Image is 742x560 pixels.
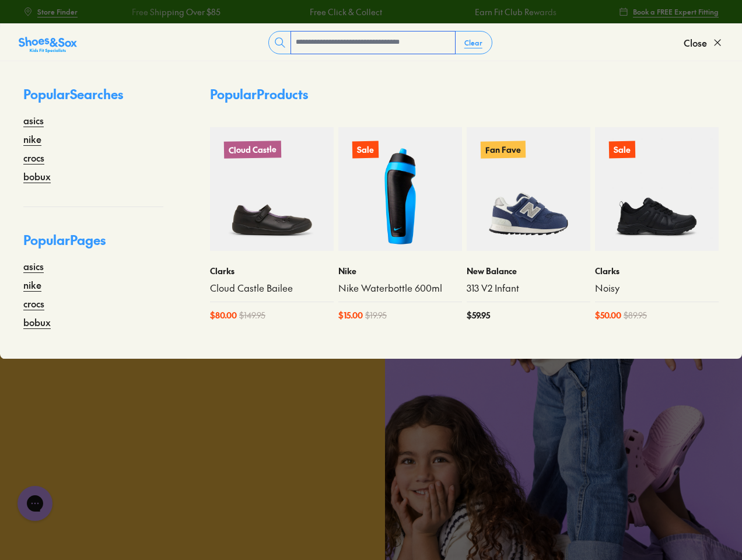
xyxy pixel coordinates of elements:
button: Close [684,30,723,55]
a: asics [23,113,44,127]
span: Close [684,36,707,50]
p: Fan Fave [481,141,526,158]
span: $ 50.00 [595,309,621,321]
p: New Balance [467,265,590,277]
img: SNS_Logo_Responsive.svg [19,36,77,54]
a: Cloud Castle [210,127,334,251]
a: 313 V2 Infant [467,282,590,295]
span: Book a FREE Expert Fitting [633,6,719,17]
a: Cloud Castle Bailee [210,282,334,295]
span: $ 80.00 [210,309,237,321]
a: Sale [338,127,462,251]
a: Free Click & Collect [309,6,381,18]
a: asics [23,259,44,273]
p: Popular Searches [23,85,163,113]
a: Fan Fave [467,127,590,251]
p: Clarks [595,265,719,277]
span: $ 59.95 [467,309,490,321]
a: crocs [23,296,44,310]
p: Clarks [210,265,334,277]
a: Sale [595,127,719,251]
span: $ 19.95 [365,309,387,321]
span: Store Finder [37,6,78,17]
a: Store Finder [23,1,78,22]
span: $ 89.95 [624,309,647,321]
a: Earn Fit Club Rewards [474,6,555,18]
p: Sale [609,141,635,159]
button: Clear [455,32,492,53]
a: Noisy [595,282,719,295]
p: Nike [338,265,462,277]
a: bobux [23,169,51,183]
iframe: Gorgias live chat messenger [12,482,58,525]
p: Popular Pages [23,230,163,259]
a: bobux [23,315,51,329]
p: Cloud Castle [224,141,281,159]
span: $ 149.95 [239,309,265,321]
a: nike [23,132,41,146]
a: Shoes &amp; Sox [19,33,77,52]
a: Book a FREE Expert Fitting [619,1,719,22]
p: Popular Products [210,85,308,104]
a: Free Shipping Over $85 [131,6,220,18]
p: Sale [352,141,379,159]
a: nike [23,278,41,292]
a: Nike Waterbottle 600ml [338,282,462,295]
span: $ 15.00 [338,309,363,321]
a: crocs [23,150,44,164]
